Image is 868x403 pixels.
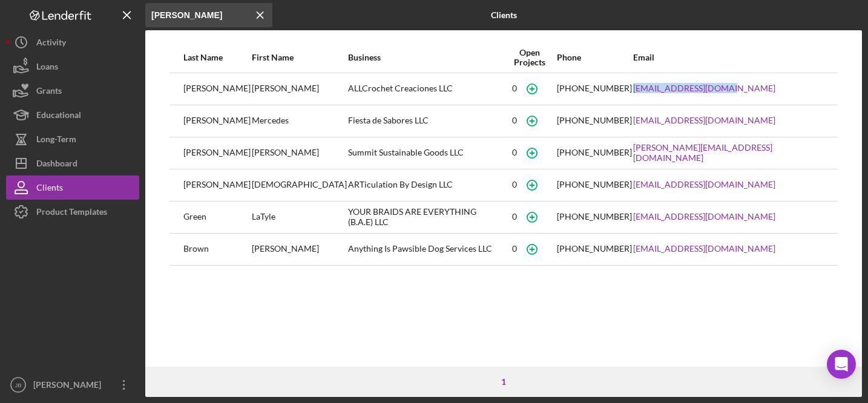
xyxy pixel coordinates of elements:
[348,53,503,62] div: Business
[557,148,632,157] div: [PHONE_NUMBER]
[633,84,775,93] a: [EMAIL_ADDRESS][DOMAIN_NAME]
[827,350,856,379] div: Open Intercom Messenger
[252,138,347,168] div: [PERSON_NAME]
[348,170,503,200] div: ARTiculation By Design LLC
[36,30,66,57] div: Activity
[6,79,139,103] button: Grants
[36,151,77,179] div: Dashboard
[557,84,632,93] div: [PHONE_NUMBER]
[557,116,632,125] div: [PHONE_NUMBER]
[495,377,512,387] div: 1
[512,116,517,125] div: 0
[145,3,272,27] input: Search
[6,127,139,151] button: Long-Term
[6,175,139,200] button: Clients
[36,200,107,227] div: Product Templates
[252,234,347,264] div: [PERSON_NAME]
[36,127,76,154] div: Long-Term
[183,202,251,232] div: Green
[557,244,632,254] div: [PHONE_NUMBER]
[183,170,251,200] div: [PERSON_NAME]
[512,148,517,157] div: 0
[491,10,517,20] b: Clients
[183,74,251,104] div: [PERSON_NAME]
[6,30,139,54] button: Activity
[348,234,503,264] div: Anything Is Pawsible Dog Services LLC
[633,116,775,125] a: [EMAIL_ADDRESS][DOMAIN_NAME]
[633,53,824,62] div: Email
[512,244,517,254] div: 0
[504,48,556,67] div: Open Projects
[633,244,775,254] a: [EMAIL_ADDRESS][DOMAIN_NAME]
[633,143,824,162] a: [PERSON_NAME][EMAIL_ADDRESS][DOMAIN_NAME]
[36,79,62,106] div: Grants
[6,151,139,175] button: Dashboard
[183,138,251,168] div: [PERSON_NAME]
[6,103,139,127] button: Educational
[348,106,503,136] div: Fiesta de Sabores LLC
[252,74,347,104] div: [PERSON_NAME]
[512,212,517,221] div: 0
[6,200,139,224] button: Product Templates
[36,175,63,203] div: Clients
[633,180,775,189] a: [EMAIL_ADDRESS][DOMAIN_NAME]
[557,180,632,189] div: [PHONE_NUMBER]
[348,74,503,104] div: ALLCrochet Creaciones LLC
[252,106,347,136] div: Mercedes
[252,53,347,62] div: First Name
[36,54,58,82] div: Loans
[183,53,251,62] div: Last Name
[348,138,503,168] div: Summit Sustainable Goods LLC
[557,212,632,221] div: [PHONE_NUMBER]
[15,382,21,388] text: JB
[512,180,517,189] div: 0
[36,103,81,130] div: Educational
[252,202,347,232] div: LaTyle
[512,84,517,93] div: 0
[633,212,775,221] a: [EMAIL_ADDRESS][DOMAIN_NAME]
[557,53,632,62] div: Phone
[348,202,503,232] div: YOUR BRAIDS ARE EVERYTHING (B.A.E) LLC
[6,54,139,79] button: Loans
[6,373,139,397] button: JB[PERSON_NAME]
[252,170,347,200] div: [DEMOGRAPHIC_DATA]
[30,373,109,400] div: [PERSON_NAME]
[183,106,251,136] div: [PERSON_NAME]
[183,234,251,264] div: Brown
